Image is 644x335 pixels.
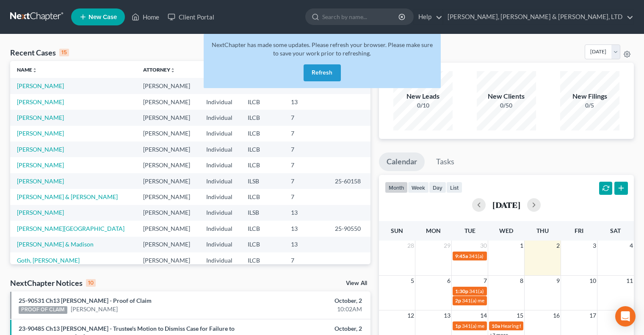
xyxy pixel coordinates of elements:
td: ILCB [241,221,284,236]
td: Individual [199,205,241,221]
div: 10 [86,279,96,287]
td: 7 [284,126,328,141]
td: 7 [284,189,328,205]
span: 1:30p [455,288,468,294]
td: ILCB [241,94,284,110]
td: 25-60158 [328,173,370,189]
td: Individual [199,94,241,110]
a: Attorneyunfold_more [143,66,175,73]
div: New Filings [560,91,619,101]
span: Thu [536,227,549,234]
div: 15 [59,49,69,56]
td: Individual [199,237,241,252]
span: 2 [556,241,561,251]
td: 25-90550 [328,221,370,236]
span: 13 [443,310,451,321]
td: 7 [284,110,328,125]
td: [PERSON_NAME] [136,141,199,157]
input: Search by name... [322,9,400,25]
span: 10a [492,323,500,329]
span: 10 [589,276,597,286]
button: Refresh [304,64,341,81]
span: 29 [443,241,451,251]
span: 15 [516,310,524,321]
span: 7 [483,276,488,286]
td: Individual [199,252,241,268]
div: Open Intercom Messenger [615,306,636,327]
td: [PERSON_NAME] [136,94,199,110]
td: [PERSON_NAME] [136,157,199,173]
td: 13 [284,237,328,252]
span: 2p [455,297,461,304]
span: Tue [464,227,475,234]
td: [PERSON_NAME] [136,252,199,268]
td: ILCB [241,252,284,268]
a: View All [346,280,367,286]
a: [PERSON_NAME] [17,98,64,105]
div: 0/5 [560,101,619,110]
span: 14 [479,310,488,321]
a: [PERSON_NAME] [17,130,64,137]
button: week [408,182,429,193]
a: [PERSON_NAME] & Madison [17,241,94,248]
span: 341(a) meeting for [PERSON_NAME] [469,253,550,259]
span: 6 [446,276,451,286]
span: 9:45a [455,253,468,259]
td: 7 [284,157,328,173]
td: Individual [199,157,241,173]
span: 16 [552,310,561,321]
div: 10:02AM [253,305,362,313]
a: [PERSON_NAME] [17,114,64,121]
td: 13 [284,221,328,236]
td: ILCB [241,126,284,141]
a: [PERSON_NAME][GEOGRAPHIC_DATA] [17,225,124,232]
td: [PERSON_NAME] [136,205,199,221]
span: 4 [629,241,634,251]
td: 7 [284,252,328,268]
a: Tasks [428,152,462,171]
span: New Case [88,14,117,20]
td: ILCB [241,189,284,205]
span: 341(a) meeting for [PERSON_NAME] [462,297,544,304]
td: Individual [199,141,241,157]
td: ILCB [241,110,284,125]
div: 0/10 [393,101,453,110]
span: 11 [625,276,634,286]
h2: [DATE] [492,200,520,209]
td: [PERSON_NAME] [136,237,199,252]
span: 1 [519,241,524,251]
div: 0/50 [477,101,536,110]
td: [PERSON_NAME] [136,126,199,141]
td: 7 [284,141,328,157]
span: Wed [499,227,513,234]
div: October, 2 [253,324,362,333]
span: 341(a) meeting for [PERSON_NAME] & [PERSON_NAME] [462,323,589,329]
a: Calendar [379,152,425,171]
span: Hearing for [PERSON_NAME] [501,323,567,329]
span: Fri [575,227,583,234]
td: 13 [284,94,328,110]
button: list [446,182,462,193]
td: ILSB [241,205,284,221]
a: 25-90531 Ch13 [PERSON_NAME] - Proof of Claim [19,297,152,304]
a: [PERSON_NAME], [PERSON_NAME] & [PERSON_NAME], LTD [443,9,633,25]
span: Sun [391,227,403,234]
td: 13 [284,205,328,221]
a: [PERSON_NAME] [17,177,64,185]
a: [PERSON_NAME] & [PERSON_NAME] [17,193,118,200]
td: [PERSON_NAME] [136,173,199,189]
div: PROOF OF CLAIM [19,306,67,314]
td: ILCB [241,157,284,173]
i: unfold_more [32,68,37,73]
span: 28 [406,241,415,251]
div: NextChapter Notices [10,278,96,288]
span: 30 [479,241,488,251]
td: ILSB [241,173,284,189]
div: Recent Cases [10,47,69,58]
td: Individual [199,221,241,236]
span: 1p [455,323,461,329]
td: [PERSON_NAME] [136,221,199,236]
span: 17 [589,310,597,321]
span: 8 [519,276,524,286]
a: Nameunfold_more [17,66,37,73]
